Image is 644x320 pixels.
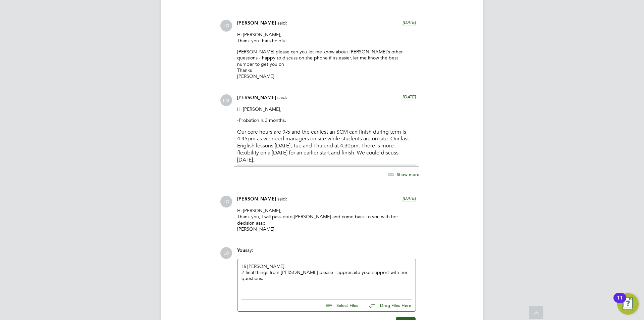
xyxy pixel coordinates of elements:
p: Hi [PERSON_NAME], [237,106,416,112]
span: said: [277,196,287,202]
div: Hi [PERSON_NAME], [241,263,412,292]
button: Drag Files Here [364,299,412,313]
p: Hi [PERSON_NAME], Thank you thats helpful [237,32,416,44]
span: [PERSON_NAME] [237,95,276,100]
div: say: [237,247,416,259]
span: Show more [397,172,419,177]
span: [DATE] [402,19,416,25]
span: [DATE] [402,195,416,201]
div: 2 final things from [PERSON_NAME] please - apprecaite your support with her questions. [241,269,412,281]
span: [PERSON_NAME] [237,20,276,26]
p: Our core hours are 9-5 and the earliest an SCM can finish during term is 4.45pm as we need manage... [237,129,416,164]
p: [PERSON_NAME] please can you let me know about [PERSON_NAME]'s other questions - happy to discuss... [237,49,416,79]
div: 11 [617,298,623,307]
p: Hi [PERSON_NAME], Thank you, I will pass onto [PERSON_NAME] and come back to you with her decisio... [237,208,416,232]
p: -Probation is 3 months. [237,117,416,123]
span: LO [220,247,232,259]
span: LO [220,196,232,208]
span: FM [220,94,232,106]
span: You [237,247,245,253]
span: said: [277,20,287,26]
span: [PERSON_NAME] [237,196,276,202]
span: [DATE] [402,94,416,100]
span: said: [277,94,287,100]
button: Open Resource Center, 11 new notifications [617,293,639,315]
span: LO [220,20,232,32]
